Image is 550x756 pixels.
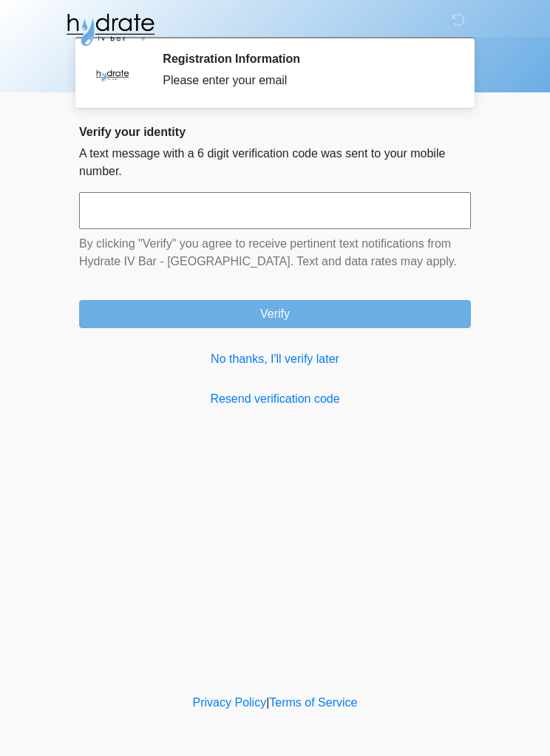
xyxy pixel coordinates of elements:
[79,350,471,368] a: No thanks, I'll verify later
[266,696,269,709] a: |
[163,72,449,89] div: Please enter your email
[79,300,471,328] button: Verify
[79,125,471,139] h2: Verify your identity
[90,52,135,96] img: Agent Avatar
[79,390,471,408] a: Resend verification code
[64,11,156,48] img: Hydrate IV Bar - Glendale Logo
[79,145,471,180] p: A text message with a 6 digit verification code was sent to your mobile number.
[193,696,267,709] a: Privacy Policy
[269,696,357,709] a: Terms of Service
[79,235,471,270] p: By clicking "Verify" you agree to receive pertinent text notifications from Hydrate IV Bar - [GEO...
